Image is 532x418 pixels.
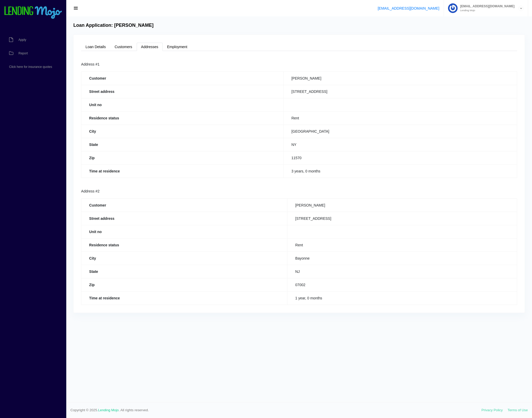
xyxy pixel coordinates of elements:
[284,111,517,125] td: Rent
[18,52,28,55] span: Report
[81,85,284,98] th: Street address
[284,125,517,138] td: [GEOGRAPHIC_DATA]
[81,212,287,225] th: Street address
[81,238,287,252] th: Residence status
[73,23,154,28] h4: Loan Application: [PERSON_NAME]
[81,61,517,68] div: Address #1
[81,111,284,125] th: Residence status
[284,151,517,164] td: 11570
[81,265,287,278] th: State
[110,43,137,51] a: Customers
[482,408,503,412] a: Privacy Policy
[284,138,517,151] td: NY
[81,72,284,85] th: Customer
[4,6,62,19] img: logo-small.png
[81,151,284,164] th: Zip
[81,278,287,291] th: Zip
[98,408,119,412] a: Lending Mojo
[81,198,287,212] th: Customer
[81,164,284,178] th: Time at residence
[9,65,52,68] span: Click here for insurance quotes
[70,408,482,413] span: Copyright © 2025. . All rights reserved.
[458,5,515,8] span: [EMAIL_ADDRESS][DOMAIN_NAME]
[81,43,110,51] a: Loan Details
[287,238,517,252] td: Rent
[287,265,517,278] td: NJ
[448,3,458,13] img: Profile image
[287,212,517,225] td: [STREET_ADDRESS]
[284,164,517,178] td: 3 years, 0 months
[81,252,287,265] th: City
[18,38,26,41] span: Apply
[163,43,192,51] a: Employment
[378,6,439,10] a: [EMAIL_ADDRESS][DOMAIN_NAME]
[137,43,163,51] a: Addresses
[81,125,284,138] th: City
[287,252,517,265] td: Bayonne
[81,225,287,238] th: Unit no
[508,408,528,412] a: Terms of Use
[287,278,517,291] td: 07002
[81,188,517,195] div: Address #2
[81,138,284,151] th: State
[284,85,517,98] td: [STREET_ADDRESS]
[284,72,517,85] td: [PERSON_NAME]
[458,9,515,12] small: Lending Mojo
[287,198,517,212] td: [PERSON_NAME]
[81,291,287,305] th: Time at residence
[81,98,284,111] th: Unit no
[287,291,517,305] td: 1 year, 0 months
